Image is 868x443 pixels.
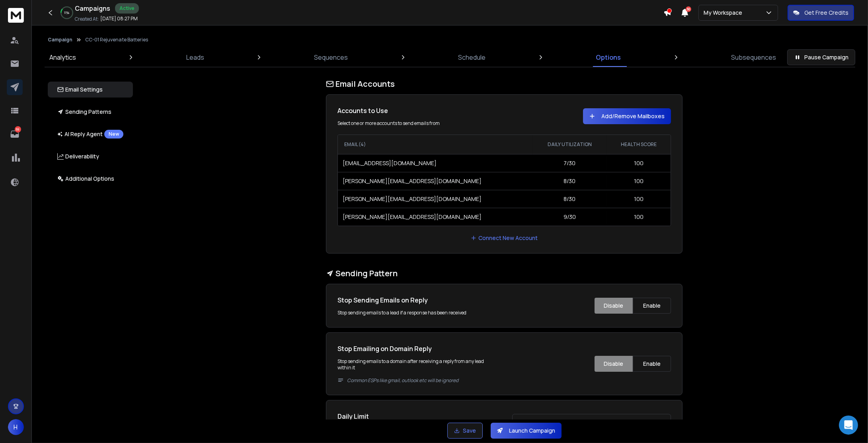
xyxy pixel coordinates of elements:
a: Leads [181,48,209,67]
p: Sequences [314,53,348,62]
div: Active [115,3,139,14]
p: Get Free Credits [804,9,848,17]
button: Get Free Credits [788,5,854,21]
h1: Campaigns [75,4,110,13]
p: Schedule [458,53,486,62]
p: Email Settings [57,86,103,94]
p: 11 % [64,10,70,15]
p: CC-01 Rejuvenate Batteries [85,37,148,43]
p: My Workspace [704,9,745,17]
p: Created At: [75,16,99,22]
span: 50 [686,6,691,12]
p: Options [596,53,621,62]
h1: Email Accounts [326,78,683,90]
a: Sequences [310,48,353,67]
a: 69 [7,126,23,142]
a: Analytics [45,48,81,67]
p: Analytics [49,53,76,62]
a: Subsequences [726,48,781,67]
a: Schedule [453,48,490,67]
button: H [8,419,24,435]
button: Campaign [48,37,72,43]
p: [DATE] 08:27 PM [100,16,138,22]
div: Open Intercom Messenger [839,416,858,435]
button: Pause Campaign [787,49,855,65]
p: 69 [15,126,21,133]
button: Email Settings [48,82,133,98]
p: Leads [186,53,204,62]
p: Subsequences [731,53,776,62]
a: Options [591,48,626,67]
